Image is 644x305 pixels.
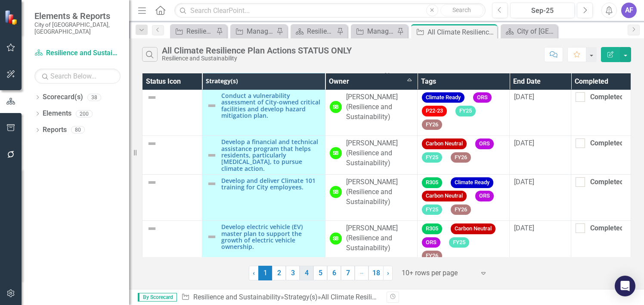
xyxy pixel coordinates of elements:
[142,175,202,221] td: Double-Click to Edit
[43,92,83,102] a: Scorecard(s)
[422,223,442,234] span: R305
[473,92,492,103] span: ORS
[422,138,467,149] span: Carbon Neutral
[207,232,217,242] img: Not Defined
[517,26,555,37] div: City of [GEOGRAPHIC_DATA]
[387,269,389,277] span: ›
[325,136,417,175] td: Double-Click to Edit
[207,101,217,111] img: Not Defined
[202,136,325,175] td: Double-Click to Edit Right Click for Context Menu
[514,224,534,232] span: [DATE]
[440,4,483,16] button: Search
[346,223,413,253] div: [PERSON_NAME] (Resilience and Sustainability)
[43,125,67,135] a: Reports
[451,223,495,234] span: Carbon Neutral
[510,136,571,175] td: Double-Click to Edit
[4,9,19,25] img: ClearPoint Strategy
[330,101,342,113] div: SB
[221,223,321,250] a: Develop electric vehicle (EV) master plan to support the growth of electric vehicle ownership.
[418,175,510,221] td: Double-Click to Edit
[422,237,440,248] span: ORS
[87,94,101,101] div: 38
[202,175,325,221] td: Double-Click to Edit Right Click for Context Menu
[142,221,202,267] td: Double-Click to Edit
[452,6,471,13] span: Search
[142,136,202,175] td: Double-Click to Edit
[221,92,321,119] a: Conduct a vulnerability assessment of City-owned critical facilities and develop hazard mitigatio...
[174,3,485,18] input: Search ClearPoint...
[514,93,534,101] span: [DATE]
[571,89,631,135] td: Double-Click to Edit
[341,266,355,280] a: 7
[247,26,274,37] div: Manage Reports
[422,92,464,103] span: Climate Ready
[367,26,395,37] div: Manage Elements
[621,3,637,18] button: AF
[142,89,202,135] td: Double-Click to Edit
[510,3,575,18] button: Sep-25
[475,138,494,149] span: ORS
[286,266,300,280] a: 3
[147,92,157,103] img: Not Defined
[422,106,447,116] span: P22-23
[422,119,442,130] span: FY26
[510,221,571,267] td: Double-Click to Edit
[307,26,334,37] div: Resilience and Sustainability
[451,204,471,215] span: FY26
[325,89,417,135] td: Double-Click to Edit
[253,269,255,277] span: ‹
[147,223,157,234] img: Not Defined
[221,138,321,172] a: Develop a financial and technical assistance program that helps residents, particularly [MEDICAL_...
[325,175,417,221] td: Double-Click to Edit
[330,186,342,198] div: SB
[284,293,318,301] a: Strategy(s)
[272,266,286,280] a: 2
[346,138,413,168] div: [PERSON_NAME] (Resilience and Sustainability)
[221,177,321,191] a: Develop and deliver Climate 101 training for City employees.
[34,11,121,21] span: Elements & Reports
[346,92,413,122] div: [PERSON_NAME] (Resilience and Sustainability)
[418,89,510,135] td: Double-Click to Edit
[321,293,471,301] div: All Climate Resilience Plan Actions STATUS ONLY
[451,177,493,188] span: Climate Ready
[258,266,272,280] span: 1
[293,26,334,37] a: Resilience and Sustainability
[422,191,467,201] span: Carbon Neutral
[34,48,121,58] a: Resilience and Sustainability
[325,221,417,267] td: Double-Click to Edit
[514,178,534,186] span: [DATE]
[207,179,217,189] img: Not Defined
[330,147,342,159] div: SB
[455,106,476,116] span: FY25
[34,21,121,35] small: City of [GEOGRAPHIC_DATA], [GEOGRAPHIC_DATA]
[513,6,572,16] div: Sep-25
[510,175,571,221] td: Double-Click to Edit
[76,110,93,117] div: 200
[43,109,71,119] a: Elements
[418,221,510,267] td: Double-Click to Edit
[422,251,442,261] span: FY26
[71,126,85,134] div: 80
[571,136,631,175] td: Double-Click to Edit
[422,177,442,188] span: R305
[147,138,157,149] img: Not Defined
[449,237,469,248] span: FY25
[571,175,631,221] td: Double-Click to Edit
[313,266,327,280] a: 5
[503,26,555,37] a: City of [GEOGRAPHIC_DATA]
[138,293,177,302] span: By Scorecard
[327,266,341,280] a: 6
[615,276,635,296] div: Open Intercom Messenger
[346,177,413,207] div: [PERSON_NAME] (Resilience and Sustainability)
[193,293,281,301] a: Resilience and Sustainability
[34,69,121,84] input: Search Below...
[571,221,631,267] td: Double-Click to Edit
[427,27,495,38] div: All Climate Resilience Plan Actions STATUS ONLY
[172,26,214,37] a: Resilience Actions assigned to Resilience and Sustainability
[181,292,380,302] div: » »
[207,150,217,160] img: Not Defined
[418,136,510,175] td: Double-Click to Edit
[422,204,442,215] span: FY25
[300,266,313,280] a: 4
